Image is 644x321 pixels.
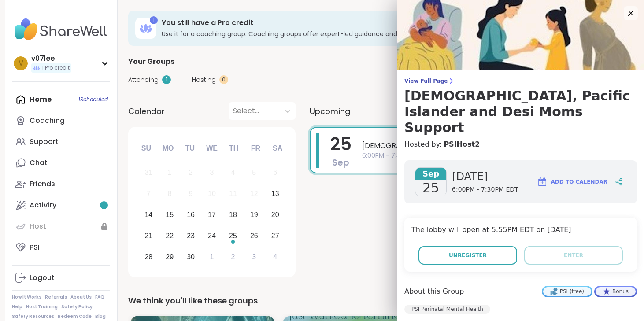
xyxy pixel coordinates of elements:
div: We think you'll like these groups [128,295,629,307]
span: [DEMOGRAPHIC_DATA], Pacific Islander and Desi Moms Support [362,140,612,151]
button: Unregister [418,246,517,265]
a: Coaching [12,110,110,131]
a: PSI [12,237,110,258]
div: Fr [246,139,265,158]
h3: Use it for a coaching group. Coaching groups offer expert-led guidance and growth tools. [162,30,524,38]
div: Chat [30,158,48,168]
div: Choose Monday, September 15th, 2025 [160,206,179,225]
span: Sep [415,168,446,180]
div: 16 [187,209,195,221]
div: Host [30,221,46,231]
div: 18 [229,209,237,221]
div: Choose Saturday, September 20th, 2025 [266,206,285,225]
div: Support [30,137,59,147]
span: Attending [128,75,159,85]
div: Not available Thursday, September 4th, 2025 [224,163,243,182]
div: 27 [271,230,279,242]
div: 15 [166,209,174,221]
div: Choose Tuesday, September 23rd, 2025 [181,226,200,245]
div: Choose Thursday, September 18th, 2025 [224,206,243,225]
div: Choose Saturday, September 27th, 2025 [266,226,285,245]
div: Choose Sunday, September 14th, 2025 [139,206,158,225]
span: Calendar [128,105,165,117]
div: Not available Sunday, August 31st, 2025 [139,163,158,182]
div: 21 [144,230,152,242]
a: Chat [12,152,110,173]
span: View Full Page [404,77,637,85]
span: 25 [330,132,352,156]
div: Choose Tuesday, September 16th, 2025 [181,206,200,225]
div: We [202,139,222,158]
div: Not available Saturday, September 6th, 2025 [266,163,285,182]
a: Safety Policy [61,304,93,310]
span: [DATE] [452,170,518,184]
div: Choose Friday, September 26th, 2025 [244,226,263,245]
div: Not available Friday, September 5th, 2025 [244,163,263,182]
div: Choose Monday, September 29th, 2025 [160,247,179,266]
div: Bonus [596,287,636,296]
div: PSI [30,243,40,252]
div: 4 [273,251,277,263]
a: Safety Resources [12,314,54,320]
div: PSI (free) [543,287,591,296]
div: month 2025-09 [138,162,285,267]
div: Choose Wednesday, September 17th, 2025 [203,206,222,225]
div: Not available Friday, September 12th, 2025 [244,184,263,203]
div: Choose Thursday, September 25th, 2025 [224,226,243,245]
div: PSI Perinatal Mental Health [404,305,490,314]
div: 23 [187,230,195,242]
div: 9 [189,188,193,199]
div: Not available Wednesday, September 10th, 2025 [203,184,222,203]
div: Not available Tuesday, September 9th, 2025 [181,184,200,203]
div: 3 [252,251,256,263]
div: 20 [271,209,279,221]
span: Hosting [192,75,216,85]
h4: The lobby will open at 5:55PM EDT on [DATE] [411,225,630,237]
a: Host [12,216,110,237]
div: Choose Wednesday, October 1st, 2025 [203,247,222,266]
span: 6:00PM - 7:30PM EDT [452,185,518,194]
div: 3 [210,166,214,178]
span: Upcoming [310,105,350,117]
div: 6 [273,166,277,178]
a: FAQ [95,294,104,300]
a: Redeem Code [58,314,92,320]
div: 17 [208,209,216,221]
div: Not available Monday, September 1st, 2025 [160,163,179,182]
div: Mo [158,139,178,158]
div: 31 [144,166,152,178]
div: 28 [144,251,152,263]
div: Sa [268,139,287,158]
div: v07lee [31,54,71,63]
span: 25 [422,180,439,196]
div: 29 [166,251,174,263]
h3: [DEMOGRAPHIC_DATA], Pacific Islander and Desi Moms Support [404,88,637,136]
div: Choose Friday, October 3rd, 2025 [244,247,263,266]
div: 30 [187,251,195,263]
div: 22 [166,230,174,242]
span: Add to Calendar [551,178,607,186]
a: Host Training [26,304,58,310]
a: Help [12,304,22,310]
a: Referrals [45,294,67,300]
div: Choose Saturday, September 13th, 2025 [266,184,285,203]
a: PSIHost2 [444,139,480,150]
div: 5 [252,166,256,178]
div: Activity [30,200,56,210]
a: Logout [12,267,110,288]
div: 7 [147,188,151,199]
div: 2 [231,251,235,263]
span: Unregister [449,251,487,259]
a: Friends [12,173,110,195]
a: View Full Page[DEMOGRAPHIC_DATA], Pacific Islander and Desi Moms Support [404,77,637,136]
div: 10 [208,188,216,199]
div: 8 [168,188,172,199]
div: Tu [180,139,200,158]
button: Add to Calendar [533,171,611,192]
div: 14 [144,209,152,221]
span: 6:00PM - 7:30PM EDT [362,151,612,160]
div: Not available Wednesday, September 3rd, 2025 [203,163,222,182]
a: Support [12,131,110,152]
a: Activity1 [12,195,110,216]
span: Your Groups [128,56,174,67]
